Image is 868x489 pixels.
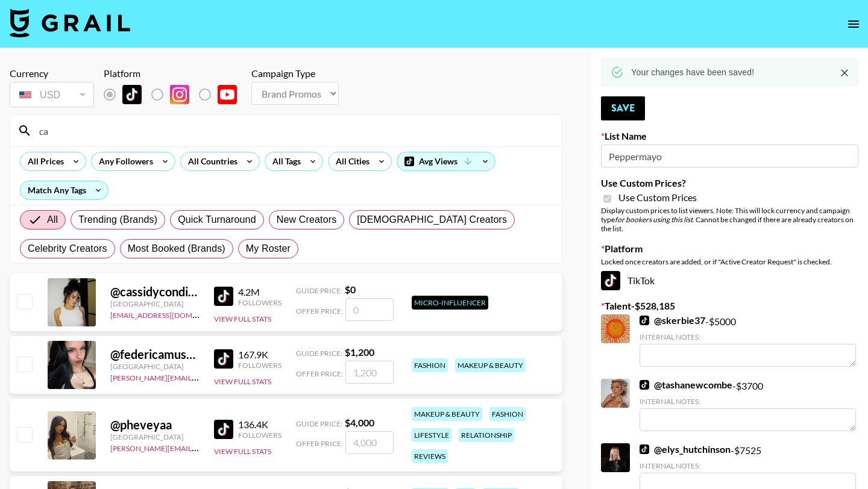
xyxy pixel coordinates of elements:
[238,419,281,431] div: 136.4K
[601,177,858,189] label: Use Custom Prices?
[615,215,693,224] em: for bookers using this list
[122,85,142,104] img: TikTok
[178,213,256,227] span: Quick Turnaround
[238,286,281,298] div: 4.2M
[835,64,854,82] button: Close
[238,349,281,361] div: 167.9K
[238,431,281,440] div: Followers
[238,298,281,307] div: Followers
[296,286,342,295] span: Guide Price:
[618,192,697,204] span: Use Custom Prices
[412,407,482,421] div: makeup & beauty
[459,428,514,442] div: relationship
[640,379,856,431] div: - $ 3700
[640,316,649,325] img: TikTok
[640,444,649,454] img: TikTok
[345,431,394,454] input: 4,000
[640,314,856,367] div: - $ 5000
[296,349,342,358] span: Guide Price:
[128,241,225,256] span: Most Booked (Brands)
[455,358,526,372] div: makeup & beauty
[104,67,247,79] div: Platform
[601,243,858,255] label: Platform
[214,314,271,323] button: View Full Stats
[345,361,394,384] input: 1,200
[78,213,157,227] span: Trending (Brands)
[601,96,645,120] button: Save
[345,346,374,358] strong: $ 1,200
[110,371,403,382] a: [PERSON_NAME][EMAIL_ADDRESS][PERSON_NAME][PERSON_NAME][DOMAIN_NAME]
[841,12,866,36] button: open drawer
[20,181,108,199] div: Match Any Tags
[277,213,337,227] span: New Creators
[640,380,649,390] img: TikTok
[110,284,200,299] div: @ cassidycondiee
[246,241,291,256] span: My Roster
[640,461,856,470] div: Internal Notes:
[296,307,343,316] span: Offer Price:
[28,241,107,256] span: Celebrity Creators
[47,213,58,227] span: All
[170,85,189,104] img: Instagram
[110,299,200,308] div: [GEOGRAPHIC_DATA]
[92,152,156,170] div: Any Followers
[181,152,240,170] div: All Countries
[601,271,620,290] img: TikTok
[640,314,705,326] a: @skerbie37
[12,84,92,105] div: USD
[110,362,200,371] div: [GEOGRAPHIC_DATA]
[601,271,858,290] div: TikTok
[640,443,731,455] a: @elys_hutchinson
[104,82,247,107] div: List locked to TikTok.
[10,67,94,79] div: Currency
[601,300,858,312] label: Talent - $ 528,185
[345,284,356,295] strong: $ 0
[412,358,448,372] div: fashion
[601,257,858,266] div: Locked once creators are added, or if "Active Creator Request" is checked.
[397,152,495,170] div: Avg Views
[640,379,732,391] a: @tashanewcombe
[110,441,289,453] a: [PERSON_NAME][EMAIL_ADDRESS][DOMAIN_NAME]
[10,8,130,37] img: Grail Talent
[412,449,448,463] div: reviews
[345,417,374,428] strong: $ 4,000
[218,85,237,104] img: YouTube
[214,377,271,386] button: View Full Stats
[489,407,526,421] div: fashion
[238,361,281,370] div: Followers
[296,419,342,428] span: Guide Price:
[110,308,231,320] a: [EMAIL_ADDRESS][DOMAIN_NAME]
[214,349,233,369] img: TikTok
[412,296,488,310] div: Micro-Influencer
[214,447,271,456] button: View Full Stats
[296,439,343,448] span: Offer Price:
[110,432,200,441] div: [GEOGRAPHIC_DATA]
[345,298,394,321] input: 0
[10,79,94,110] div: Currency is locked to USD
[265,152,303,170] div: All Tags
[329,152,372,170] div: All Cities
[32,121,555,140] input: Search by User Name
[601,130,858,142] label: List Name
[640,397,856,406] div: Internal Notes:
[412,428,451,442] div: lifestyle
[631,61,754,83] div: Your changes have been saved!
[110,347,200,362] div: @ federicamuscass
[251,67,339,79] div: Campaign Type
[640,332,856,341] div: Internal Notes:
[214,287,233,306] img: TikTok
[357,213,507,227] span: [DEMOGRAPHIC_DATA] Creators
[20,152,66,170] div: All Prices
[601,206,858,233] div: Display custom prices to list viewers. Note: This will lock currency and campaign type . Cannot b...
[110,417,200,432] div: @ pheveyaa
[296,369,343,378] span: Offer Price:
[214,420,233,439] img: TikTok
